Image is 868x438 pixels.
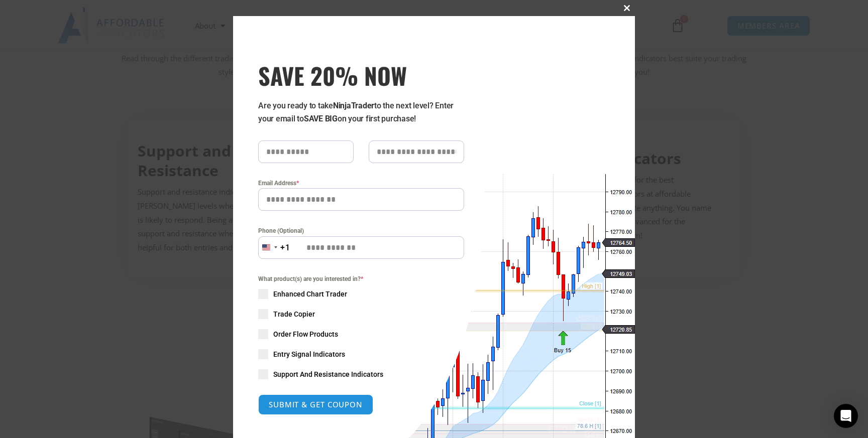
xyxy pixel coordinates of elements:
h3: SAVE 20% NOW [258,61,464,89]
div: +1 [280,241,290,254]
button: Selected country [258,236,290,259]
span: Enhanced Chart Trader [273,289,347,299]
span: Order Flow Products [273,329,338,339]
button: SUBMIT & GET COUPON [258,394,373,415]
strong: SAVE BIG [304,114,338,123]
label: Order Flow Products [258,329,464,339]
label: Enhanced Chart Trader [258,289,464,299]
span: Trade Copier [273,309,315,319]
label: Entry Signal Indicators [258,349,464,359]
label: Phone (Optional) [258,226,464,236]
span: Support And Resistance Indicators [273,369,383,379]
span: What product(s) are you interested in? [258,274,464,284]
div: Open Intercom Messenger [834,404,858,428]
p: Are you ready to take to the next level? Enter your email to on your first purchase! [258,99,464,125]
span: Entry Signal Indicators [273,349,345,359]
strong: NinjaTrader [333,101,374,110]
label: Email Address [258,178,464,188]
label: Trade Copier [258,309,464,319]
label: Support And Resistance Indicators [258,369,464,379]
